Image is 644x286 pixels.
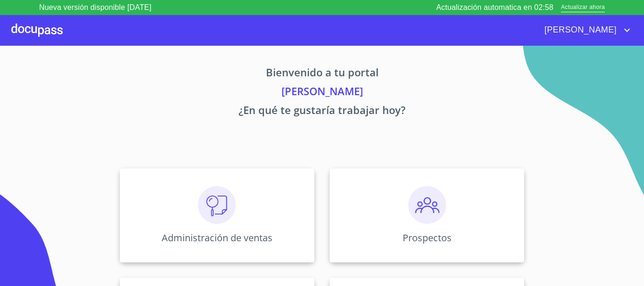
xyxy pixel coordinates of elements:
p: Actualización automatica en 02:58 [436,2,553,13]
span: [PERSON_NAME] [537,23,621,38]
button: account of current user [537,23,633,38]
p: ¿En qué te gustaría trabajar hoy? [32,102,612,121]
img: consulta.png [198,186,236,224]
span: Actualizar ahora [561,3,605,13]
p: Bienvenido a tu portal [32,65,612,83]
p: [PERSON_NAME] [32,83,612,102]
p: Prospectos [403,231,452,244]
p: Nueva versión disponible [DATE] [39,2,151,13]
img: prospectos.png [408,186,446,224]
p: Administración de ventas [162,231,272,244]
